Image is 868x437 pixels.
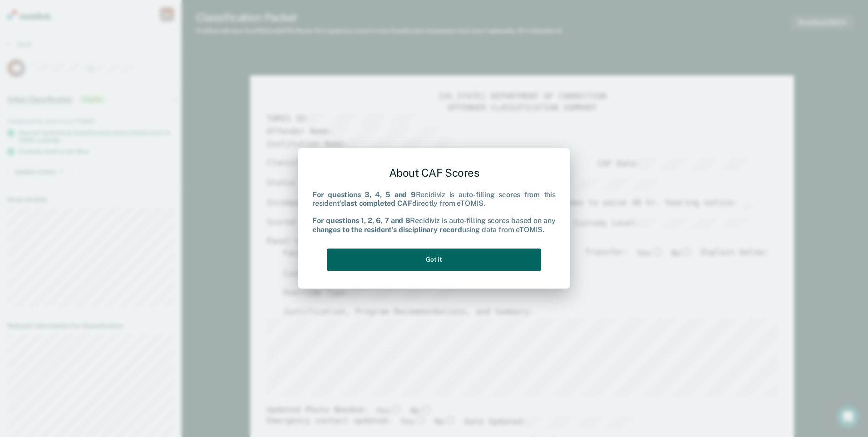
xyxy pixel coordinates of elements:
button: Got it [327,248,541,271]
b: last completed CAF [344,199,412,208]
b: For questions 3, 4, 5 and 9 [312,190,416,199]
b: For questions 1, 2, 6, 7 and 8 [312,217,410,225]
div: About CAF Scores [312,159,556,187]
div: Recidiviz is auto-filling scores from this resident's directly from eTOMIS. Recidiviz is auto-fil... [312,190,556,234]
b: changes to the resident's disciplinary record [312,225,462,234]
